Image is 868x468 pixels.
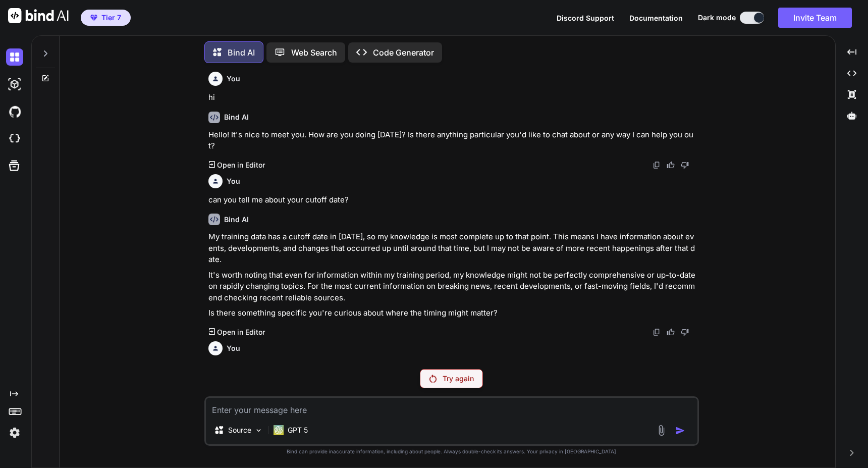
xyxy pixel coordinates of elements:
img: darkChat [6,48,23,66]
p: It's worth noting that even for information within my training period, my knowledge might not be ... [208,270,697,304]
h6: Bind AI [224,215,249,225]
img: Bind AI [8,8,69,23]
p: My training data has a cutoff date in [DATE], so my knowledge is most complete up to that point. ... [208,231,697,266]
img: Retry [429,375,437,383]
p: Open in Editor [217,327,265,337]
img: copy [653,328,661,336]
span: Discord Support [557,14,614,22]
p: Source [228,425,251,435]
h6: Bind AI [224,112,249,122]
p: Bind can provide inaccurate information, including about people. Always double-check its answers.... [204,448,699,455]
p: Web Search [291,46,337,59]
button: Invite Team [778,8,852,28]
img: darkAi-studio [6,76,23,93]
p: Bind AI [228,46,255,59]
img: like [667,161,675,169]
button: Discord Support [557,13,614,23]
span: Documentation [629,14,683,22]
h6: You [227,176,240,186]
img: settings [6,424,23,441]
p: Code Generator [373,46,434,59]
img: dislike [681,161,689,169]
p: Open in Editor [217,160,265,170]
button: premiumTier 7 [81,10,131,26]
p: Hello! It's nice to meet you. How are you doing [DATE]? Is there anything particular you'd like t... [208,129,697,152]
span: Dark mode [698,13,736,23]
img: cloudideIcon [6,130,23,147]
span: Tier 7 [101,13,121,23]
img: Pick Models [254,426,263,435]
img: GPT 5 [274,425,284,435]
img: like [667,328,675,336]
img: icon [675,426,685,436]
p: GPT 5 [288,425,308,435]
p: Try again [443,374,474,384]
p: hi [208,92,697,103]
img: attachment [656,425,667,436]
img: dislike [681,328,689,336]
p: can you tell me about your cutoff date? [208,194,697,206]
h6: You [227,343,240,353]
img: premium [90,15,97,21]
button: Documentation [629,13,683,23]
h6: You [227,74,240,84]
img: githubDark [6,103,23,120]
img: copy [653,161,661,169]
p: Is there something specific you're curious about where the timing might matter? [208,307,697,319]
